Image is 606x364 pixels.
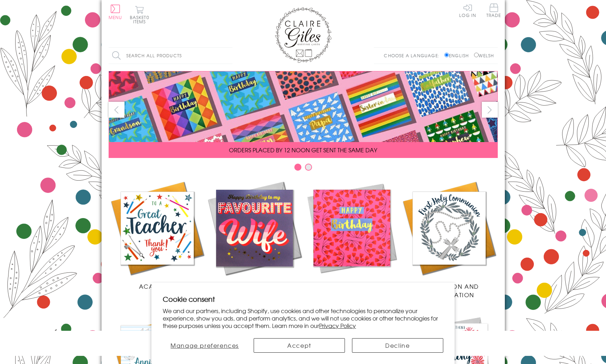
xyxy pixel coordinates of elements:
[352,338,443,353] button: Decline
[335,282,369,290] span: Birthdays
[254,338,345,353] button: Accept
[109,163,498,174] div: Carousel Pagination
[275,7,331,63] img: Claire Giles Greetings Cards
[384,52,443,59] p: Choose a language:
[206,180,303,290] a: New Releases
[133,14,149,25] span: 0 items
[139,282,175,290] span: Academic
[303,180,400,290] a: Birthdays
[305,164,312,171] button: Carousel Page 2
[130,6,149,24] button: Basket0 items
[474,52,494,59] label: Welsh
[400,180,498,299] a: Communion and Confirmation
[444,53,449,57] input: English
[482,102,498,118] button: next
[229,146,377,154] span: ORDERS PLACED BY 12 NOON GET SENT THE SAME DAY
[444,52,472,59] label: English
[225,48,232,64] input: Search
[486,4,501,19] a: Trade
[109,14,122,20] span: Menu
[163,338,247,353] button: Manage preferences
[163,294,443,304] h2: Cookie consent
[419,282,479,299] span: Communion and Confirmation
[486,4,501,17] span: Trade
[109,48,232,64] input: Search all products
[109,180,206,290] a: Academic
[459,4,476,17] a: Log In
[171,341,239,350] span: Manage preferences
[163,307,443,329] p: We and our partners, including Shopify, use cookies and other technologies to personalize your ex...
[231,282,277,290] span: New Releases
[319,321,356,330] a: Privacy Policy
[294,164,301,171] button: Carousel Page 1 (Current Slide)
[474,53,479,57] input: Welsh
[109,5,122,19] button: Menu
[109,102,125,118] button: prev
